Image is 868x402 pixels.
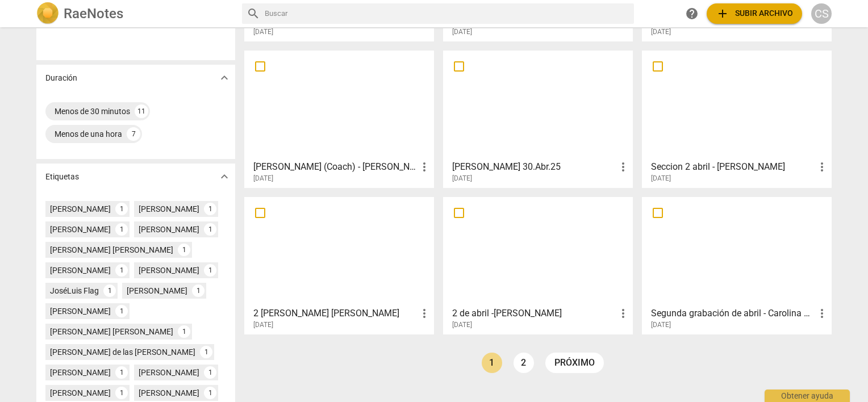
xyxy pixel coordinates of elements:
[204,223,216,236] div: 1
[204,366,216,379] div: 1
[55,106,130,117] div: Menos de 30 minutos
[815,160,829,174] span: more_vert
[115,366,128,379] div: 1
[265,5,629,23] input: Buscar
[50,367,111,378] div: [PERSON_NAME]
[651,307,815,320] h3: Segunda grabación de abril - Carolina Sol de Santa Brigida
[50,244,173,256] div: [PERSON_NAME] [PERSON_NAME]
[200,346,212,358] div: 1
[204,203,216,215] div: 1
[50,326,173,337] div: [PERSON_NAME] [PERSON_NAME]
[50,346,195,358] div: [PERSON_NAME] de las [PERSON_NAME]
[452,27,472,37] span: [DATE]
[192,284,205,297] div: 1
[178,325,190,338] div: 1
[204,387,216,399] div: 1
[127,285,187,296] div: [PERSON_NAME]
[139,387,199,399] div: [PERSON_NAME]
[55,128,122,140] div: Menos de una hora
[651,320,671,330] span: [DATE]
[115,387,128,399] div: 1
[616,307,630,320] span: more_vert
[716,7,793,20] span: Subir archivo
[216,69,233,86] button: Mostrar más
[247,7,260,20] span: search
[218,170,231,183] span: expand_more
[139,224,199,235] div: [PERSON_NAME]
[452,307,616,320] h3: 2 de abril -Claudia Ramirez
[178,244,190,256] div: 1
[811,3,832,24] button: CS
[115,203,128,215] div: 1
[139,203,199,215] div: [PERSON_NAME]
[139,367,199,378] div: [PERSON_NAME]
[452,160,616,174] h3: Sesión Sofía Pinasco 30.Abr.25
[103,284,116,297] div: 1
[36,2,233,25] a: LogoRaeNotes
[253,307,418,320] h3: 2 Conv Abril Iva Carabetta
[204,264,216,277] div: 1
[447,55,629,183] a: [PERSON_NAME] 30.Abr.25[DATE]
[50,203,111,215] div: [PERSON_NAME]
[45,72,77,84] p: Duración
[115,305,128,317] div: 1
[482,353,502,373] a: Page 1 is your current page
[765,390,850,402] div: Obtener ayuda
[716,7,729,20] span: add
[50,387,111,399] div: [PERSON_NAME]
[616,160,630,174] span: more_vert
[253,160,418,174] h3: Sesión Sylvia dH (Coach) - Milagros (Coachee)
[815,307,829,320] span: more_vert
[115,223,128,236] div: 1
[447,201,629,329] a: 2 de abril -[PERSON_NAME][DATE]
[115,264,128,277] div: 1
[646,201,828,329] a: Segunda grabación de abril - Carolina Sol de [GEOGRAPHIC_DATA][PERSON_NAME][DATE]
[218,71,231,85] span: expand_more
[253,27,273,37] span: [DATE]
[253,174,273,183] span: [DATE]
[50,224,111,235] div: [PERSON_NAME]
[646,55,828,183] a: Seccion 2 abril - [PERSON_NAME][DATE]
[127,127,140,141] div: 7
[452,320,472,330] span: [DATE]
[651,160,815,174] h3: Seccion 2 abril - Paula Heredia
[64,6,123,22] h2: RaeNotes
[514,353,534,373] a: Page 2
[50,305,111,317] div: [PERSON_NAME]
[418,307,431,320] span: more_vert
[139,265,199,276] div: [PERSON_NAME]
[248,201,430,329] a: 2 [PERSON_NAME] [PERSON_NAME][DATE]
[418,160,431,174] span: more_vert
[452,174,472,183] span: [DATE]
[50,285,99,296] div: JoséLuis Flag
[50,265,111,276] div: [PERSON_NAME]
[45,171,79,183] p: Etiquetas
[216,168,233,185] button: Mostrar más
[685,7,699,20] span: help
[253,320,273,330] span: [DATE]
[651,27,671,37] span: [DATE]
[248,55,430,183] a: [PERSON_NAME] (Coach) - [PERSON_NAME] (Coachee)[DATE]
[707,3,802,24] button: Subir
[682,3,702,24] a: Obtener ayuda
[36,2,59,25] img: Logo
[135,104,148,118] div: 11
[651,174,671,183] span: [DATE]
[545,353,604,373] a: próximo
